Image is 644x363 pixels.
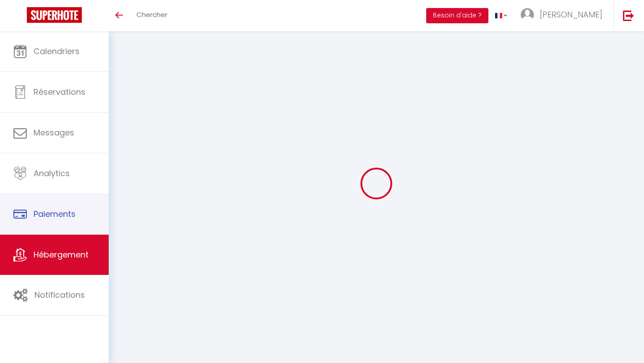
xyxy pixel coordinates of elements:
[34,86,85,97] span: Réservations
[521,8,534,21] img: ...
[34,168,70,179] span: Analytics
[34,46,80,57] span: Calendriers
[27,7,82,23] img: Super Booking
[34,249,89,260] span: Hébergement
[623,10,634,21] img: logout
[34,289,85,300] span: Notifications
[34,127,74,138] span: Messages
[34,208,76,219] span: Paiements
[136,10,167,19] span: Chercher
[426,8,488,23] button: Besoin d'aide ?
[540,9,602,20] span: [PERSON_NAME]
